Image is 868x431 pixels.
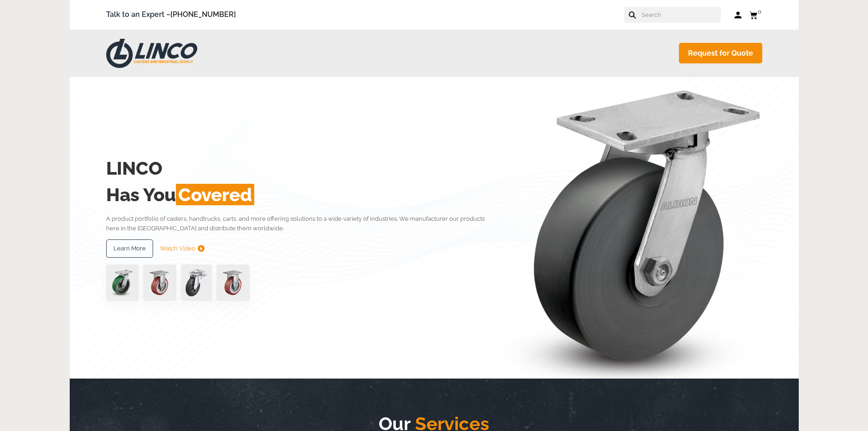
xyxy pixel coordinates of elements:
img: pn3orx8a-94725-1-1-.png [106,265,139,301]
h2: Has You [106,182,498,208]
img: lvwpp200rst849959jpg-30522-removebg-preview-1.png [181,265,212,301]
img: capture-59611-removebg-preview-1.png [216,265,250,301]
span: Talk to an Expert – [106,9,236,21]
a: Request for Quote [679,43,762,63]
p: A product portfolio of casters, handtrucks, carts, and more offering solutions to a wide variety ... [106,214,498,234]
a: Learn More [106,239,153,258]
a: 0 [749,9,762,21]
a: Log in [734,10,742,20]
span: 0 [758,8,761,15]
input: Search [641,7,721,23]
span: Covered [176,184,254,205]
img: capture-59611-removebg-preview-1.png [143,265,176,301]
h2: LINCO [106,155,498,182]
img: subtract.png [198,245,205,252]
a: Watch Video [160,239,205,258]
img: LINCO CASTERS & INDUSTRIAL SUPPLY [106,39,197,68]
img: linco_caster [501,77,762,379]
a: [PHONE_NUMBER] [170,10,236,19]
